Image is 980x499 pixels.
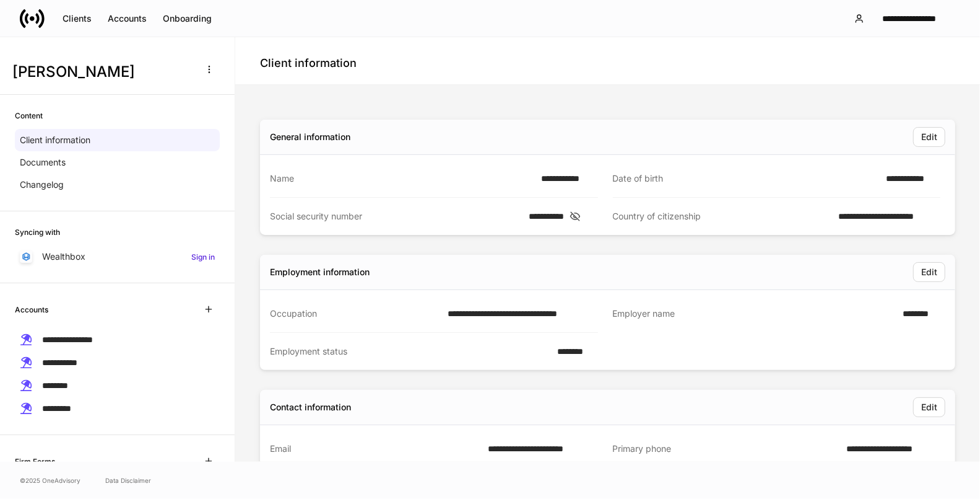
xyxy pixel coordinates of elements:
div: Email [270,443,481,455]
div: General information [270,131,350,143]
p: Documents [20,156,66,169]
button: Accounts [100,9,155,29]
p: Client information [20,134,90,146]
h3: [PERSON_NAME] [12,62,191,82]
button: Onboarding [155,9,220,29]
div: Edit [921,268,937,276]
div: Onboarding [163,14,212,23]
h6: Firm Forms [15,456,55,467]
div: Contact information [270,401,351,413]
h6: Content [15,110,43,121]
a: WealthboxSign in [15,245,220,268]
div: Country of citizenship [613,210,831,223]
h6: Accounts [15,304,48,316]
a: Data Disclaimer [105,475,151,485]
h4: Client information [260,56,357,71]
div: Employment information [270,266,370,278]
p: Wealthbox [42,250,85,263]
a: Changelog [15,174,220,196]
button: Edit [913,397,945,417]
div: Edit [921,133,937,141]
div: Employment status [270,345,550,358]
button: Clients [54,9,100,29]
a: Client information [15,129,220,151]
div: Accounts [108,14,147,23]
div: Primary phone [613,443,839,456]
div: Name [270,172,534,185]
button: Edit [913,127,945,147]
a: Documents [15,151,220,174]
h6: Syncing with [15,226,60,238]
div: Date of birth [613,172,879,185]
div: Edit [921,403,937,412]
div: Clients [63,14,92,23]
div: Occupation [270,307,441,320]
h6: Sign in [191,251,215,263]
span: © 2025 OneAdvisory [20,475,80,485]
p: Changelog [20,179,64,191]
button: Edit [913,262,945,282]
div: Employer name [613,307,895,320]
div: Social security number [270,210,521,223]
